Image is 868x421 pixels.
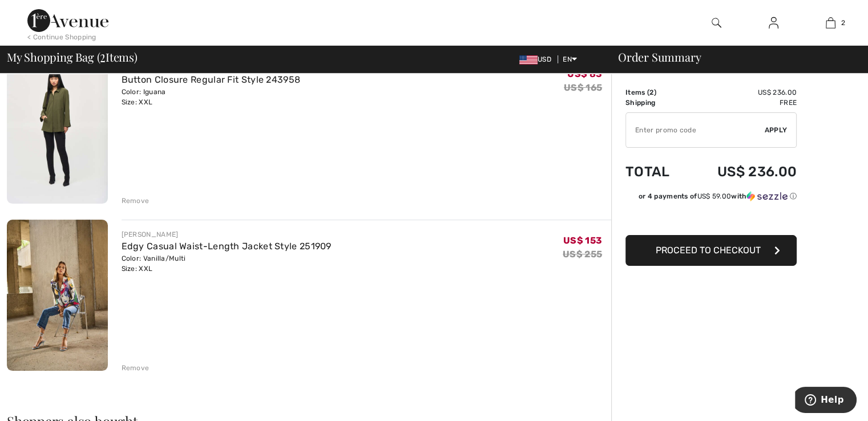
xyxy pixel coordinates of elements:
input: Promo code [626,113,765,147]
td: Total [625,152,687,191]
td: US$ 236.00 [687,87,797,98]
s: US$ 165 [564,82,602,93]
span: US$ 59.00 [697,192,731,200]
div: Remove [122,196,150,206]
div: < Continue Shopping [27,32,96,42]
img: My Bag [826,16,835,30]
img: 1ère Avenue [27,9,108,32]
td: Free [687,98,797,108]
div: Color: Vanilla/Multi Size: XXL [122,253,332,274]
span: 2 [100,48,106,63]
a: 2 [802,16,858,30]
iframe: Opens a widget where you can find more information [795,387,857,415]
img: My Info [769,16,778,30]
span: Proceed to Checkout [656,245,761,256]
iframe: PayPal-paypal [625,205,797,231]
span: EN [563,55,577,63]
div: [PERSON_NAME] [122,229,332,240]
span: Apply [765,125,788,135]
div: Order Summary [604,51,861,63]
div: Color: Iguana Size: XXL [122,87,301,107]
span: My Shopping Bag ( Items) [7,51,138,63]
span: USD [519,55,556,63]
span: US$ 153 [563,235,602,246]
img: search the website [712,16,721,30]
a: Edgy Casual Waist-Length Jacket Style 251909 [122,241,332,252]
a: Button Closure Regular Fit Style 243958 [122,74,301,85]
div: or 4 payments of with [639,191,797,201]
img: Edgy Casual Waist-Length Jacket Style 251909 [7,220,108,371]
td: Shipping [625,98,687,108]
button: Proceed to Checkout [625,235,797,266]
img: Sezzle [746,191,788,201]
td: Items ( ) [625,87,687,98]
s: US$ 255 [563,249,602,260]
div: Remove [122,363,150,373]
span: 2 [649,88,653,96]
div: or 4 payments ofUS$ 59.00withSezzle Click to learn more about Sezzle [625,191,797,205]
span: US$ 83 [567,68,602,79]
a: Sign In [760,16,788,30]
td: US$ 236.00 [687,152,797,191]
img: Button Closure Regular Fit Style 243958 [7,53,108,204]
img: US Dollar [519,55,538,64]
span: 2 [841,18,845,28]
